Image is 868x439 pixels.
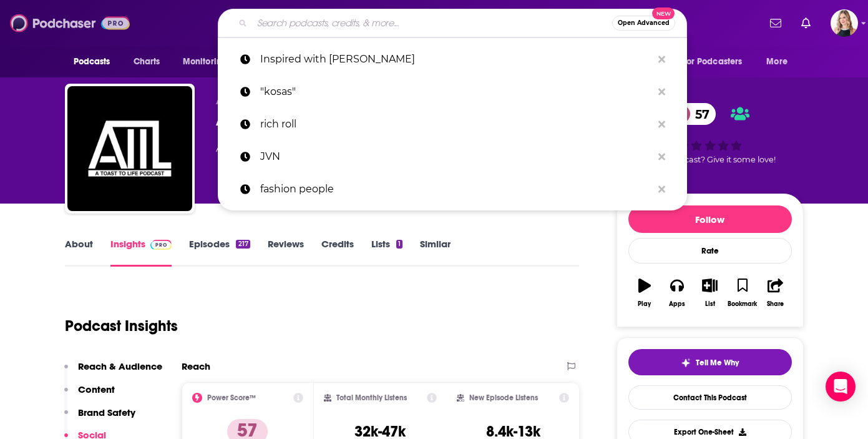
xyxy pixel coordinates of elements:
span: Monitoring [183,53,227,71]
button: Brand Safety [64,407,135,430]
p: JVN [260,141,652,173]
p: Brand Safety [78,407,135,418]
input: Search podcasts, credits, & more... [252,13,612,33]
button: Reach & Audience [64,360,162,383]
a: 57 [670,103,716,125]
button: Follow [628,205,792,233]
a: JVN [218,141,687,173]
div: Open Intercom Messenger [826,372,856,402]
button: tell me why sparkleTell Me Why [628,349,792,375]
button: open menu [675,50,761,74]
img: User Profile [831,9,858,37]
a: Show notifications dropdown [796,12,816,34]
p: Inspired with Alexa von Tobel [260,43,652,76]
span: Logged in as Ilana.Dvir [831,9,858,37]
span: Podcasts [74,53,110,71]
a: Similar [420,238,451,267]
p: "kosas" [260,76,652,108]
div: Share [767,300,784,308]
img: A Toast To Life Podcast [67,86,192,211]
a: Episodes217 [189,238,250,267]
p: rich roll [260,108,652,141]
span: 57 [683,103,716,125]
button: Show profile menu [831,9,858,37]
a: Credits [321,238,354,267]
button: open menu [174,50,243,74]
div: Search podcasts, credits, & more... [218,9,687,37]
span: Good podcast? Give it some love! [645,155,776,164]
button: Apps [661,270,693,315]
a: fashion people [218,173,687,205]
a: Inspired with [PERSON_NAME] [218,43,687,76]
div: List [705,300,715,308]
span: Tell Me Why [696,358,739,368]
a: Charts [125,50,168,74]
a: Show notifications dropdown [765,12,786,34]
button: Open AdvancedNew [612,16,675,31]
div: A weekly podcast [216,141,468,156]
h2: Total Monthly Listens [336,393,407,402]
p: Content [78,383,115,395]
span: For Podcasters [683,53,743,71]
a: rich roll [218,108,687,141]
h1: Podcast Insights [65,317,178,335]
button: open menu [758,50,803,74]
h2: New Episode Listens [469,393,538,402]
a: InsightsPodchaser Pro [110,238,172,267]
img: Podchaser - Follow, Share and Rate Podcasts [10,11,130,35]
p: Reach & Audience [78,360,162,372]
button: Play [628,270,661,315]
img: Podchaser Pro [150,240,172,250]
a: Reviews [268,238,304,267]
p: fashion people [260,173,652,205]
span: Open Advanced [618,20,670,26]
div: 1 [396,240,402,249]
div: 57Good podcast? Give it some love! [617,95,804,172]
div: Rate [628,238,792,264]
a: Lists1 [371,238,402,267]
button: open menu [65,50,127,74]
img: tell me why sparkle [681,358,691,368]
a: Contact This Podcast [628,385,792,410]
span: New [652,7,675,19]
div: Bookmark [728,300,757,308]
div: Apps [669,300,685,308]
span: Charts [134,53,160,71]
button: Content [64,383,115,407]
a: "kosas" [218,76,687,108]
a: About [65,238,93,267]
span: More [766,53,788,71]
div: 217 [236,240,250,249]
span: A Toast To Life [216,95,292,107]
div: Play [638,300,651,308]
h2: Reach [182,360,210,372]
button: List [693,270,726,315]
button: Bookmark [726,270,759,315]
button: Share [759,270,791,315]
h2: Power Score™ [207,393,256,402]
